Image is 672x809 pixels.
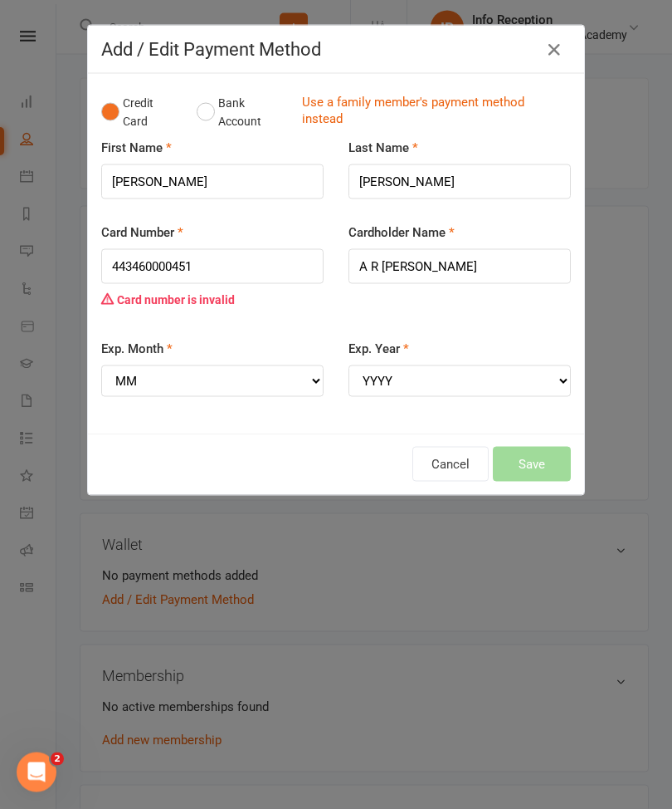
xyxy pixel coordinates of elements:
[348,339,409,359] label: Exp. Year
[412,447,489,482] button: Cancel
[348,138,418,158] label: Last Name
[51,753,64,766] span: 2
[541,37,567,63] button: Close
[17,753,56,792] iframe: Intercom live chat
[101,249,324,284] input: XXXX-XXXX-XXXX-XXXX
[348,249,571,284] input: Name on card
[101,223,183,243] label: Card Number
[101,138,172,158] label: First Name
[101,39,571,60] h4: Add / Edit Payment Method
[101,87,179,138] button: Credit Card
[101,339,173,359] label: Exp. Month
[197,87,289,138] button: Bank Account
[302,94,562,131] a: Use a family member's payment method instead
[348,223,455,243] label: Cardholder Name
[101,284,324,316] div: Card number is invalid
